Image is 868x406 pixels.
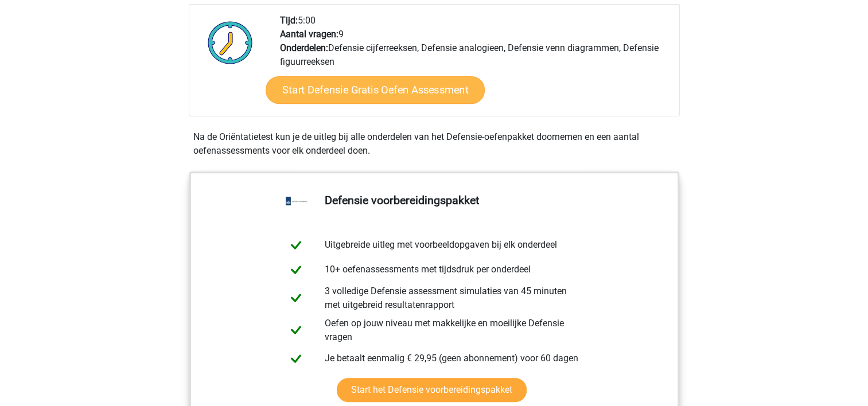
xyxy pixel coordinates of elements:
b: Aantal vragen: [280,29,338,40]
b: Onderdelen: [280,42,328,53]
b: Tijd: [280,15,298,26]
img: Klok [201,14,259,71]
a: Start Defensie Gratis Oefen Assessment [266,76,485,104]
div: Na de Oriëntatietest kun je de uitleg bij alle onderdelen van het Defensie-oefenpakket doornemen ... [189,130,680,158]
a: Start het Defensie voorbereidingspakket [337,378,527,402]
div: 5:00 9 Defensie cijferreeksen, Defensie analogieen, Defensie venn diagrammen, Defensie figuurreeksen [271,14,679,116]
